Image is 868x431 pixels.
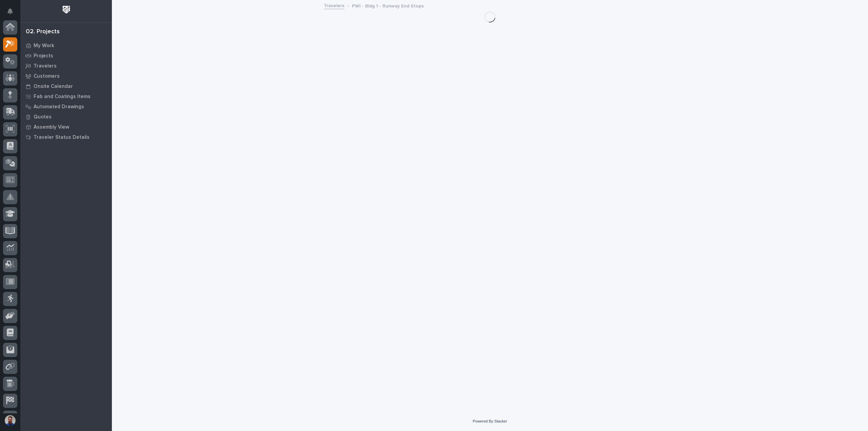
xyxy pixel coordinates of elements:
p: PWI - Bldg 1 - Runway End Stops [352,2,424,9]
button: Notifications [3,4,17,18]
button: users-avatar [3,413,17,428]
a: Traveler Status Details [20,132,112,142]
p: My Work [34,43,54,49]
p: Onsite Calendar [34,83,73,90]
a: Travelers [324,1,344,9]
p: Quotes [34,114,52,120]
p: Travelers [34,63,57,69]
a: Automated Drawings [20,101,112,112]
a: Fab and Coatings Items [20,91,112,101]
p: Fab and Coatings Items [34,94,91,100]
p: Automated Drawings [34,104,84,110]
div: Notifications [8,8,17,19]
a: Onsite Calendar [20,81,112,91]
div: 02. Projects [26,28,60,36]
a: Projects [20,51,112,61]
a: Powered By Stacker [473,419,507,423]
p: Projects [34,53,53,59]
a: Travelers [20,61,112,71]
p: Customers [34,73,60,79]
a: Quotes [20,112,112,122]
img: Workspace Logo [60,3,73,16]
a: Assembly View [20,122,112,132]
a: My Work [20,40,112,51]
p: Traveler Status Details [34,134,90,140]
a: Customers [20,71,112,81]
p: Assembly View [34,124,69,130]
